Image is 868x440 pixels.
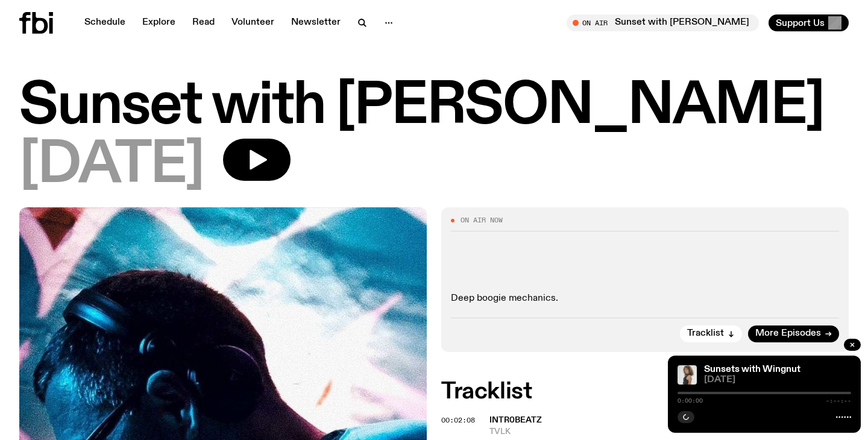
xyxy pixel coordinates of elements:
[826,398,851,404] span: -:--:--
[769,14,849,31] button: Support Us
[489,426,849,438] span: TVLK
[748,325,839,342] a: More Episodes
[284,14,348,31] a: Newsletter
[19,80,849,134] h1: Sunset with [PERSON_NAME]
[567,14,759,31] button: On AirSunset with [PERSON_NAME]
[441,381,849,403] h2: Tracklist
[135,14,183,31] a: Explore
[19,139,204,193] span: [DATE]
[489,416,542,424] span: intr0beatz
[224,14,281,31] a: Volunteer
[441,415,475,425] span: 00:02:08
[678,365,697,385] img: Tangela looks past her left shoulder into the camera with an inquisitive look. She is wearing a s...
[776,17,825,28] span: Support Us
[461,217,503,224] span: On Air Now
[451,293,839,304] p: Deep boogie mechanics.
[185,14,222,31] a: Read
[77,14,133,31] a: Schedule
[687,329,724,338] span: Tracklist
[678,398,703,404] span: 0:00:00
[704,376,851,385] span: [DATE]
[680,325,742,342] button: Tracklist
[704,365,800,374] a: Sunsets with Wingnut
[755,329,821,338] span: More Episodes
